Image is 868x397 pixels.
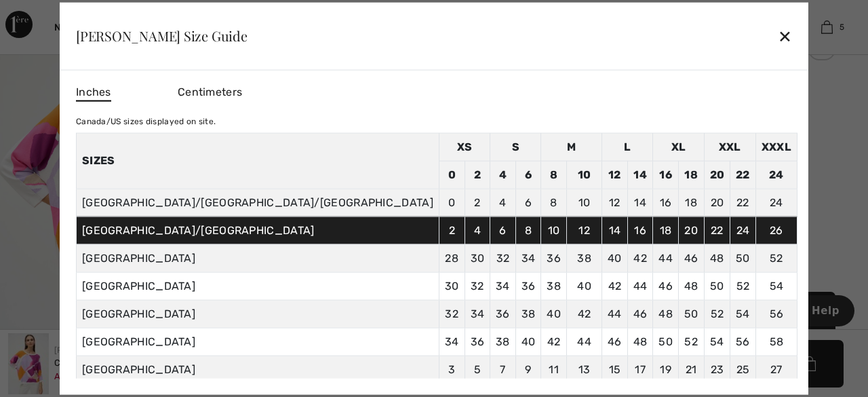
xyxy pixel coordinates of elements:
td: S [490,133,541,161]
td: 22 [730,161,756,189]
td: 34 [515,244,541,272]
span: Inches [76,83,111,101]
td: 6 [490,216,516,244]
td: 17 [627,356,653,383]
td: 18 [653,216,679,244]
td: 16 [627,216,653,244]
td: 2 [465,189,490,216]
td: 2 [465,161,490,189]
td: 21 [678,356,704,383]
td: 40 [515,328,541,356]
td: [GEOGRAPHIC_DATA]/[GEOGRAPHIC_DATA] [76,216,439,244]
td: 44 [627,272,653,300]
td: 54 [755,272,797,300]
td: 36 [541,244,567,272]
td: 50 [678,300,704,328]
td: 8 [541,161,567,189]
div: [PERSON_NAME] Size Guide [76,29,248,43]
div: Canada/US sizes displayed on site. [76,115,797,127]
td: 22 [730,189,756,216]
td: 10 [566,161,601,189]
td: 18 [678,161,704,189]
td: XXL [704,133,755,161]
td: 4 [490,161,516,189]
td: 54 [704,328,730,356]
td: 40 [566,272,601,300]
td: 0 [439,161,465,189]
td: 30 [439,272,465,300]
td: 46 [602,328,628,356]
td: 2 [439,216,465,244]
td: 38 [566,244,601,272]
td: 13 [566,356,601,383]
td: 54 [730,300,756,328]
td: 20 [678,216,704,244]
td: 14 [627,161,653,189]
td: 22 [704,216,730,244]
td: 10 [541,216,567,244]
td: 16 [653,161,679,189]
td: 48 [704,244,730,272]
td: 36 [515,272,541,300]
td: 34 [490,272,516,300]
td: 20 [704,161,730,189]
td: 7 [490,356,516,383]
td: 40 [602,244,628,272]
td: 34 [465,300,490,328]
td: 12 [566,216,601,244]
td: 42 [566,300,601,328]
td: 9 [515,356,541,383]
td: 19 [653,356,679,383]
td: 50 [653,328,679,356]
td: 36 [490,300,516,328]
td: 12 [602,189,628,216]
td: 18 [678,189,704,216]
td: 0 [439,189,465,216]
td: 14 [627,189,653,216]
td: 14 [602,216,628,244]
td: 15 [602,356,628,383]
td: 46 [653,272,679,300]
td: 16 [653,189,679,216]
td: XXXL [755,133,797,161]
div: ✕ [778,22,792,50]
td: 24 [755,161,797,189]
td: 44 [566,328,601,356]
td: 28 [439,244,465,272]
td: 48 [678,272,704,300]
td: 44 [653,244,679,272]
td: 56 [755,300,797,328]
td: 27 [755,356,797,383]
td: 50 [730,244,756,272]
td: 48 [627,328,653,356]
td: 40 [541,300,567,328]
td: [GEOGRAPHIC_DATA]/[GEOGRAPHIC_DATA]/[GEOGRAPHIC_DATA] [76,189,439,216]
td: 38 [515,300,541,328]
td: 52 [730,272,756,300]
td: [GEOGRAPHIC_DATA] [76,244,439,272]
td: 30 [465,244,490,272]
td: M [541,133,602,161]
td: 32 [439,300,465,328]
td: 44 [602,300,628,328]
th: Sizes [76,133,439,189]
td: 12 [602,161,628,189]
td: 34 [439,328,465,356]
td: 48 [653,300,679,328]
td: 36 [465,328,490,356]
td: 23 [704,356,730,383]
td: [GEOGRAPHIC_DATA] [76,356,439,383]
td: 46 [627,300,653,328]
td: 5 [465,356,490,383]
td: 11 [541,356,567,383]
td: 38 [490,328,516,356]
td: 52 [755,244,797,272]
td: 58 [755,328,797,356]
td: [GEOGRAPHIC_DATA] [76,272,439,300]
td: 4 [490,189,516,216]
td: 3 [439,356,465,383]
td: 24 [755,189,797,216]
td: 4 [465,216,490,244]
td: 32 [490,244,516,272]
td: [GEOGRAPHIC_DATA] [76,328,439,356]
